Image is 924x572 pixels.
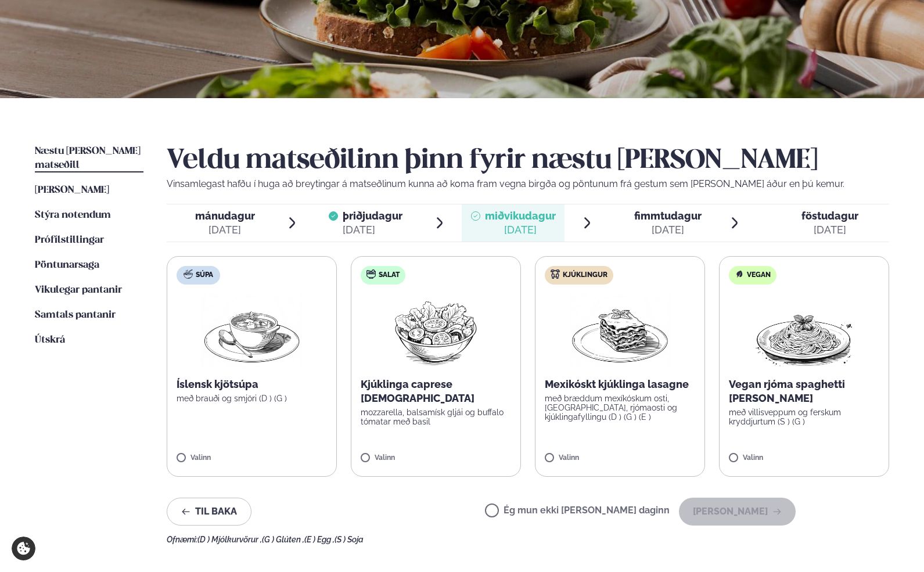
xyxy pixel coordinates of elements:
a: Prófílstillingar [35,233,104,247]
span: Stýra notendum [35,210,111,220]
img: Spagetti.png [753,294,855,368]
a: Stýra notendum [35,208,111,222]
div: [DATE] [801,223,858,237]
span: Vikulegar pantanir [35,285,122,295]
img: chicken.svg [551,269,560,279]
div: Ofnæmi: [167,535,889,544]
a: Útskrá [35,333,65,347]
p: með brauði og smjöri (D ) (G ) [177,394,327,403]
a: Næstu [PERSON_NAME] matseðill [35,145,143,172]
span: (S ) Soja [335,535,364,544]
a: Pöntunarsaga [35,258,99,272]
span: miðvikudagur [485,210,556,222]
span: Samtals pantanir [35,310,116,320]
p: Vinsamlegast hafðu í huga að breytingar á matseðlinum kunna að koma fram vegna birgða og pöntunum... [167,177,889,191]
span: Salat [379,271,400,280]
span: Næstu [PERSON_NAME] matseðill [35,146,141,170]
span: (G ) Glúten , [262,535,304,544]
span: fimmtudagur [634,210,702,222]
span: [PERSON_NAME] [35,185,109,195]
div: [DATE] [634,223,702,237]
span: föstudagur [801,210,858,222]
img: Soup.png [201,294,303,368]
div: [DATE] [195,223,255,237]
span: Pöntunarsaga [35,260,99,270]
h2: Veldu matseðilinn þinn fyrir næstu [PERSON_NAME] [167,145,889,177]
a: [PERSON_NAME] [35,184,109,197]
p: Mexikóskt kjúklinga lasagne [545,377,695,391]
span: Útskrá [35,335,65,345]
span: (D ) Mjólkurvörur , [197,535,262,544]
p: með bræddum mexíkóskum osti, [GEOGRAPHIC_DATA], rjómaosti og kjúklingafyllingu (D ) (G ) (E ) [545,394,695,422]
span: þriðjudagur [343,210,402,222]
button: [PERSON_NAME] [679,498,796,526]
span: mánudagur [195,210,255,222]
span: Vegan [747,271,771,280]
a: Cookie settings [12,537,35,560]
a: Vikulegar pantanir [35,283,122,297]
div: [DATE] [485,223,556,237]
img: Salad.png [384,294,487,368]
p: Vegan rjóma spaghetti [PERSON_NAME] [729,377,879,405]
span: Kjúklingur [563,271,607,280]
span: Prófílstillingar [35,235,104,245]
img: salad.svg [366,269,376,279]
p: með villisveppum og ferskum kryddjurtum (S ) (G ) [729,408,879,426]
div: [DATE] [343,223,402,237]
span: Súpa [196,271,213,280]
p: mozzarella, balsamísk gljái og buffalo tómatar með basil [361,408,511,426]
img: Vegan.svg [735,269,744,279]
img: Lasagna.png [569,294,671,368]
a: Samtals pantanir [35,308,116,322]
span: (E ) Egg , [304,535,335,544]
img: soup.svg [184,269,193,279]
p: Íslensk kjötsúpa [177,377,327,391]
button: Til baka [167,498,251,526]
p: Kjúklinga caprese [DEMOGRAPHIC_DATA] [361,377,511,405]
